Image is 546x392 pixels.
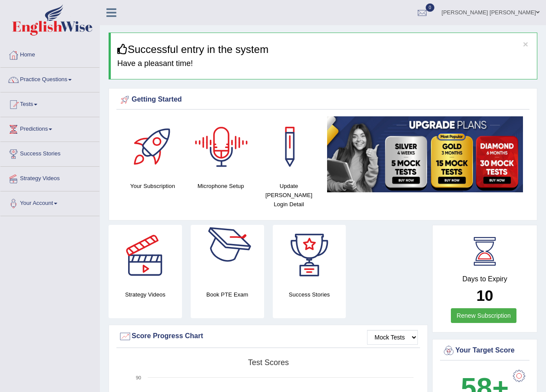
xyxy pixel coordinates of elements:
[477,287,493,304] b: 10
[259,181,319,209] h4: Update [PERSON_NAME] Login Detail
[117,59,530,68] h4: Have a pleasant time!
[136,375,141,380] text: 90
[109,290,182,299] h4: Strategy Videos
[117,44,530,55] h3: Successful entry in the system
[0,167,99,188] a: Strategy Videos
[442,275,527,283] h4: Days to Expiry
[0,142,99,164] a: Success Stories
[119,330,418,343] div: Score Progress Chart
[0,191,99,213] a: Your Account
[426,3,434,12] span: 0
[442,344,527,357] div: Your Target Score
[0,68,99,89] a: Practice Questions
[0,43,99,65] a: Home
[191,181,251,191] h4: Microphone Setup
[119,93,527,106] div: Getting Started
[273,290,346,299] h4: Success Stories
[327,116,523,192] img: small5.jpg
[0,92,99,114] a: Tests
[523,40,528,49] button: ×
[248,358,289,367] tspan: Test scores
[0,117,99,139] a: Predictions
[123,181,182,191] h4: Your Subscription
[191,290,264,299] h4: Book PTE Exam
[451,308,516,323] a: Renew Subscription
